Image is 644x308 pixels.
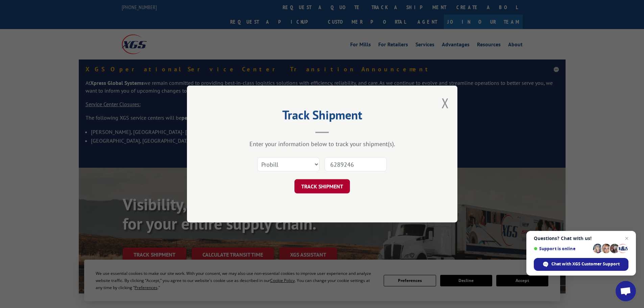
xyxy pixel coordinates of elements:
[442,94,449,112] button: Close modal
[534,236,628,241] span: Questions? Chat with us!
[221,140,424,148] div: Enter your information below to track your shipment(s).
[221,110,424,123] h2: Track Shipment
[534,246,591,251] span: Support is online
[294,179,350,193] button: TRACK SHIPMENT
[551,261,620,267] span: Chat with XGS Customer Support
[325,157,387,171] input: Number(s)
[616,281,636,301] a: Open chat
[534,258,628,271] span: Chat with XGS Customer Support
